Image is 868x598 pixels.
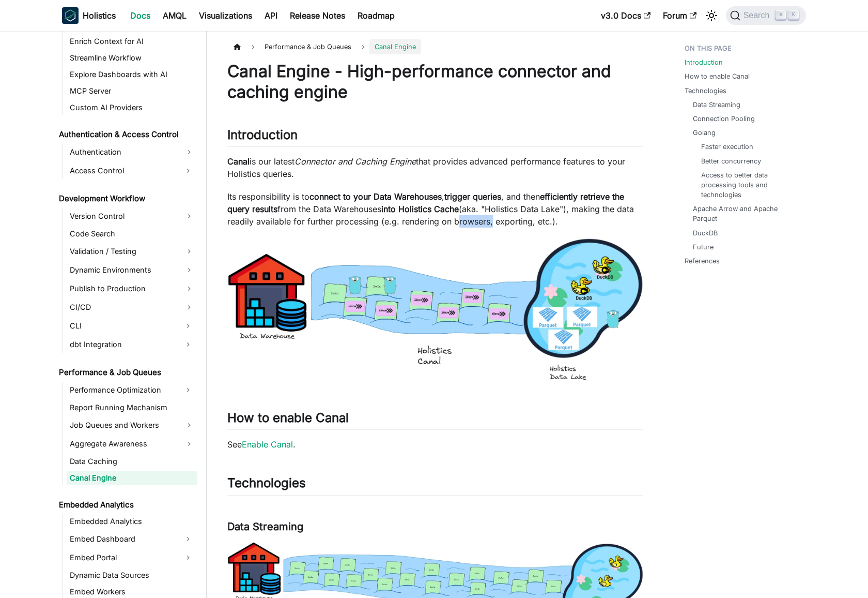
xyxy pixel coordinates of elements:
[740,11,776,20] span: Search
[179,382,197,398] button: Expand sidebar category 'Performance Optimization'
[242,439,293,450] a: Enable Canal
[67,549,179,566] a: Embed Portal
[56,191,197,206] a: Development Workflow
[657,7,703,24] a: Forum
[227,155,643,180] p: is our latest that provides advanced performance features to your Holistics queries.
[83,9,116,22] b: Holistics
[693,100,740,110] a: Data Streaming
[193,7,258,24] a: Visualizations
[381,204,459,214] strong: into Holistics Cache
[258,7,284,24] a: API
[227,39,247,54] a: Home page
[693,242,714,252] a: Future
[179,549,197,566] button: Expand sidebar category 'Embed Portal'
[595,7,657,24] a: v3.0 Docs
[259,39,357,54] span: Performance & Job Queues
[227,156,250,167] strong: Canal
[67,568,197,582] a: Dynamic Data Sources
[685,71,750,81] a: How to enable Canal
[56,365,197,380] a: Performance & Job Queues
[703,7,720,24] button: Switch between dark and light mode (currently light mode)
[67,514,197,529] a: Embedded Analytics
[309,191,442,202] strong: connect to your Data Warehouses
[62,7,79,24] img: Holistics
[67,144,197,160] a: Authentication
[179,318,197,334] button: Expand sidebar category 'CLI'
[295,156,416,167] em: Connector and Caching Engine
[227,127,643,147] h2: Introduction
[67,417,197,433] a: Job Queues and Workers
[67,531,179,547] a: Embed Dashboard
[227,438,643,451] p: See .
[67,84,197,98] a: MCP Server
[227,190,643,228] p: Its responsibility is to , , and then from the Data Warehouses (aka. "Holistics Data Lake"), maki...
[726,6,806,25] button: Search (Command+K)
[693,114,755,124] a: Connection Pooling
[685,86,726,96] a: Technologies
[701,156,761,166] a: Better concurrency
[67,227,197,241] a: Code Search
[67,162,179,179] a: Access Control
[369,39,421,54] span: Canal Engine
[693,128,716,138] a: Golang
[157,7,193,24] a: AMQL
[56,127,197,142] a: Authentication & Access Control
[67,336,179,353] a: dbt Integration
[56,498,197,512] a: Embedded Analytics
[52,31,207,598] nav: Docs sidebar
[67,67,197,82] a: Explore Dashboards with AI
[67,436,197,452] a: Aggregate Awareness
[693,228,718,238] a: DuckDB
[685,256,720,266] a: References
[701,170,792,200] a: Access to better data processing tools and technologies
[788,10,799,20] kbd: K
[227,61,643,102] h1: Canal Engine - High-performance connector and caching engine
[67,208,197,225] a: Version Control
[62,7,116,24] a: HolisticsHolistics
[179,336,197,353] button: Expand sidebar category 'dbt Integration'
[67,299,197,316] a: CI/CD
[67,100,197,115] a: Custom AI Providers
[179,531,197,547] button: Expand sidebar category 'Embed Dashboard'
[693,204,796,223] a: Apache Arrow and Apache Parquet
[124,7,157,24] a: Docs
[179,162,197,179] button: Expand sidebar category 'Access Control'
[67,318,179,334] a: CLI
[776,10,786,20] kbd: ⌘
[67,454,197,469] a: Data Caching
[67,382,179,398] a: Performance Optimization
[67,280,197,297] a: Publish to Production
[227,475,643,495] h2: Technologies
[227,520,643,533] h3: Data Streaming
[227,410,643,430] h2: How to enable Canal
[351,7,401,24] a: Roadmap
[67,34,197,49] a: Enrich Context for AI
[227,39,643,54] nav: Breadcrumbs
[67,51,197,65] a: Streamline Workflow
[67,471,197,485] a: Canal Engine
[67,262,197,278] a: Dynamic Environments
[67,243,197,260] a: Validation / Testing
[701,142,753,152] a: Faster execution
[444,191,501,202] strong: trigger queries
[284,7,351,24] a: Release Notes
[67,400,197,415] a: Report Running Mechanism
[685,57,723,67] a: Introduction
[227,238,643,382] img: performance-canal-overview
